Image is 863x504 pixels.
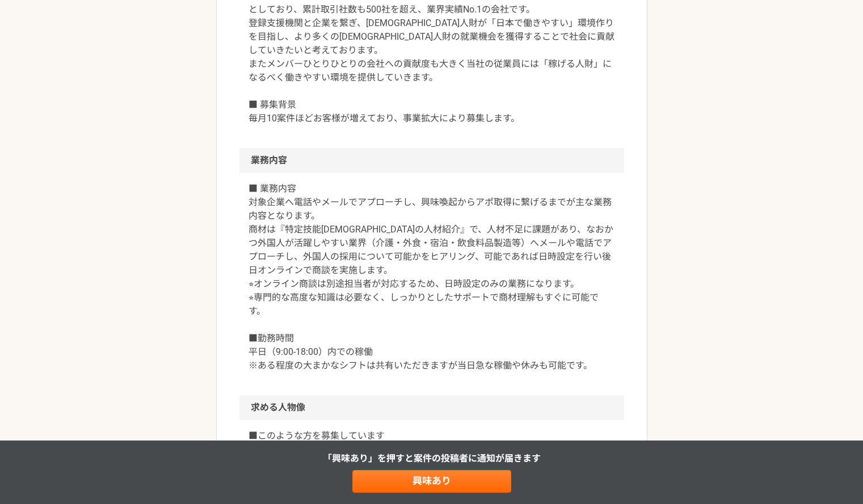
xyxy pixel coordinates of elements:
[352,470,511,493] a: 興味あり
[239,148,624,173] h2: 業務内容
[249,182,615,372] p: ■ 業務内容 対象企業へ電話やメールでアプローチし、興味喚起からアポ取得に繋げるまでが主な業務内容となります。 商材は『特定技能[DEMOGRAPHIC_DATA]の人材紹介』で、人材不足に課題...
[249,429,615,484] p: ■このような方を募集しています ・営業経験を活かしたい ・過去にテレアポの経験があり、活かしたいと思っている ・営業経験1年以上（テレアポ・訪販問わず）
[239,395,624,420] h2: 求める人物像
[323,452,541,465] p: 「興味あり」を押すと 案件の投稿者に通知が届きます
